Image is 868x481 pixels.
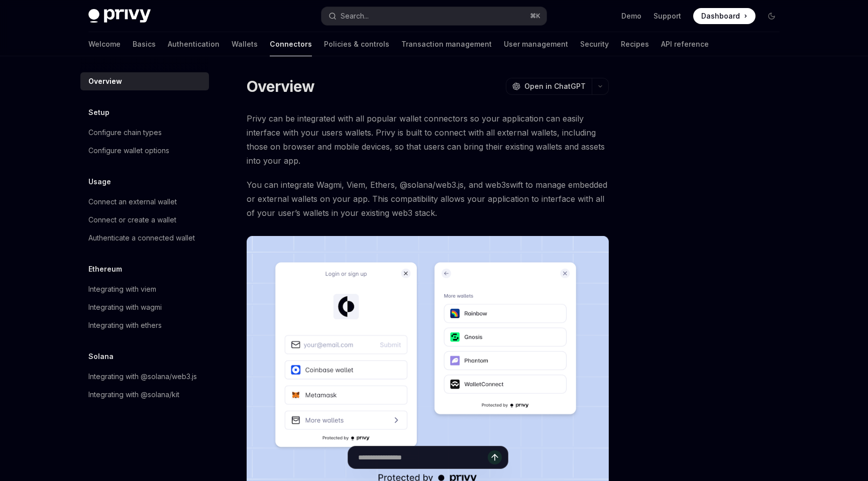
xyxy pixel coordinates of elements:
button: Open in ChatGPT [506,78,592,95]
button: Search...⌘K [321,7,547,25]
div: Overview [88,75,122,87]
div: Search... [341,10,369,22]
div: Authenticate a connected wallet [88,232,195,244]
a: Security [580,32,609,56]
a: API reference [661,32,709,56]
a: Support [654,11,681,21]
span: Privy can be integrated with all popular wallet connectors so your application can easily interfa... [247,111,609,168]
button: Send message [488,450,502,464]
a: Configure wallet options [80,142,209,160]
a: Dashboard [693,8,755,24]
div: Integrating with @solana/kit [88,389,179,401]
a: Overview [80,72,209,90]
div: Integrating with viem [88,283,156,295]
a: Integrating with @solana/kit [80,386,209,404]
span: Open in ChatGPT [524,81,586,91]
a: Demo [621,11,641,21]
img: dark logo [88,9,151,23]
a: Configure chain types [80,124,209,142]
h5: Solana [88,350,114,363]
a: Wallets [232,32,258,56]
a: Recipes [621,32,649,56]
span: You can integrate Wagmi, Viem, Ethers, @solana/web3.js, and web3swift to manage embedded or exter... [247,178,609,220]
h1: Overview [247,77,314,95]
a: Integrating with @solana/web3.js [80,368,209,386]
a: Welcome [88,32,121,56]
a: Basics [133,32,156,56]
div: Configure chain types [88,127,162,139]
a: Connectors [270,32,312,56]
a: Connect an external wallet [80,193,209,211]
a: Policies & controls [324,32,389,56]
h5: Setup [88,106,110,118]
a: Integrating with wagmi [80,298,209,316]
h5: Ethereum [88,263,122,275]
a: Connect or create a wallet [80,211,209,229]
a: Integrating with ethers [80,316,209,334]
a: Authenticate a connected wallet [80,229,209,247]
div: Integrating with ethers [88,319,162,331]
span: ⌘ K [530,12,540,20]
a: User management [504,32,568,56]
a: Authentication [168,32,220,56]
div: Integrating with @solana/web3.js [88,371,197,383]
h5: Usage [88,176,111,188]
a: Transaction management [401,32,492,56]
div: Connect or create a wallet [88,214,176,226]
div: Connect an external wallet [88,196,177,208]
div: Integrating with wagmi [88,301,162,313]
button: Toggle dark mode [764,8,780,24]
div: Configure wallet options [88,145,169,157]
span: Dashboard [701,11,740,21]
a: Integrating with viem [80,280,209,298]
